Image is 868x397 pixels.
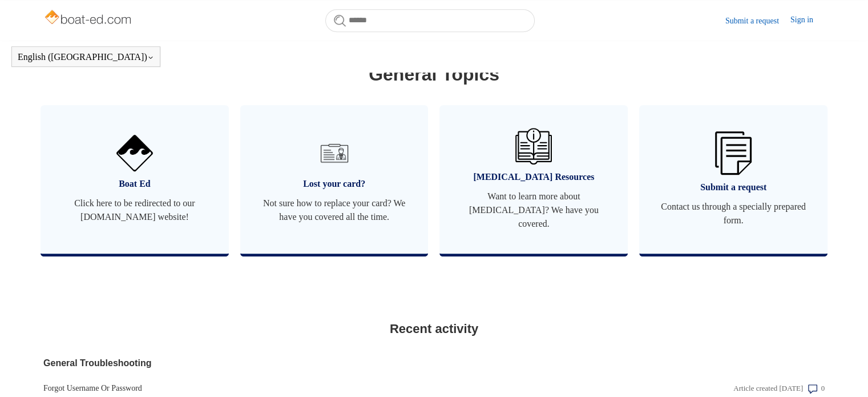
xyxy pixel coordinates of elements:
button: English ([GEOGRAPHIC_DATA]) [18,52,154,62]
a: Submit a request [725,15,790,27]
a: Lost your card? Not sure how to replace your card? We have you covered all the time. [240,105,429,254]
span: Submit a request [656,181,810,194]
span: [MEDICAL_DATA] Resources [457,170,611,184]
span: Lost your card? [257,177,411,191]
input: Search [325,9,535,32]
a: Boat Ed Click here to be redirected to our [DOMAIN_NAME] website! [41,105,229,254]
img: 01HZPCYW3NK71669VZTW7XY4G9 [715,131,752,175]
a: [MEDICAL_DATA] Resources Want to learn more about [MEDICAL_DATA]? We have you covered. [439,105,628,254]
a: Sign in [790,14,825,27]
img: 01HZPCYVT14CG9T703FEE4SFXC [316,135,353,171]
h1: General Topics [43,61,825,88]
img: Boat-Ed Help Center home page [43,7,134,30]
span: Boat Ed [58,177,212,191]
div: Article created [DATE] [733,383,803,394]
img: 01HZPCYVZMCNPYXCC0DPA2R54M [515,128,552,165]
a: General Troubleshooting [43,356,590,370]
span: Not sure how to replace your card? We have you covered all the time. [257,197,411,224]
a: Submit a request Contact us through a specially prepared form. [639,105,827,254]
span: Click here to be redirected to our [DOMAIN_NAME] website! [58,197,212,224]
h2: Recent activity [43,319,825,338]
span: Contact us through a specially prepared form. [656,200,810,227]
img: 01HZPCYVNCVF44JPJQE4DN11EA [116,135,153,171]
span: Want to learn more about [MEDICAL_DATA]? We have you covered. [457,190,611,231]
a: Forgot Username Or Password [43,382,590,394]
